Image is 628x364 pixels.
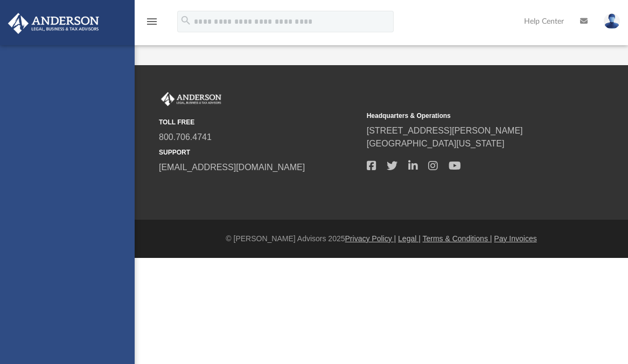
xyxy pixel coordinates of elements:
[159,148,359,157] small: SUPPORT
[159,92,224,106] img: Anderson Advisors Platinum Portal
[135,233,628,244] div: © [PERSON_NAME] Advisors 2025
[367,111,567,121] small: Headquarters & Operations
[145,20,158,28] a: menu
[345,234,396,243] a: Privacy Policy |
[367,139,505,148] a: [GEOGRAPHIC_DATA][US_STATE]
[159,132,212,142] a: 800.706.4741
[604,13,620,29] img: User Pic
[423,234,492,243] a: Terms & Conditions |
[145,15,158,28] i: menu
[494,234,536,243] a: Pay Invoices
[367,126,523,135] a: [STREET_ADDRESS][PERSON_NAME]
[5,13,102,34] img: Anderson Advisors Platinum Portal
[159,117,359,127] small: TOLL FREE
[159,163,305,172] a: [EMAIL_ADDRESS][DOMAIN_NAME]
[180,15,192,26] i: search
[398,234,421,243] a: Legal |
